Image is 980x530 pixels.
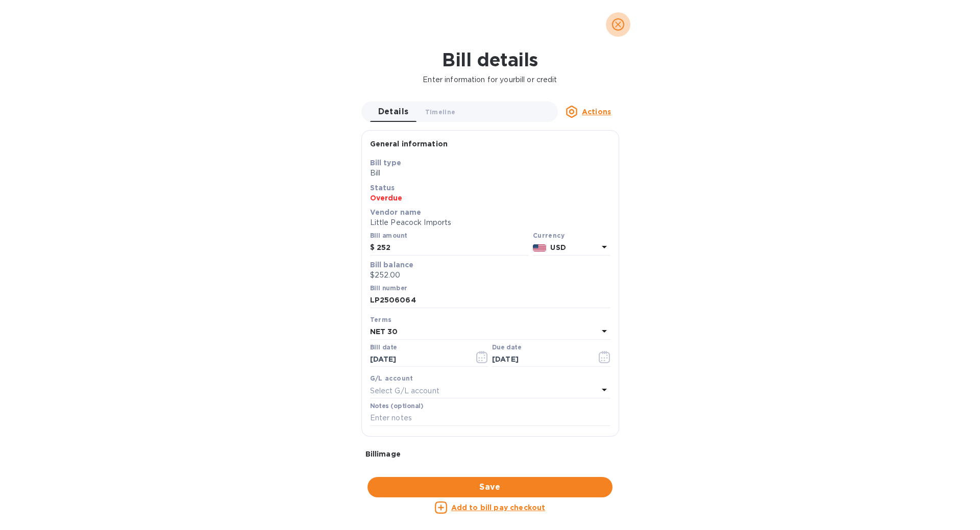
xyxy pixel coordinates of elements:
b: Bill type [370,159,401,167]
button: close [606,12,630,37]
b: Status [370,184,395,192]
span: Save [376,481,604,493]
input: Due date [492,352,589,367]
p: Little Peacock Imports [370,217,610,228]
label: Bill number [370,285,407,291]
b: General information [370,140,448,148]
u: Add to bill pay checkout [451,503,546,512]
b: NET 30 [370,327,398,336]
p: Select G/L account [370,386,439,396]
b: USD [550,243,566,251]
input: $ Enter bill amount [377,240,529,256]
span: Timeline [425,107,456,117]
p: Enter information for your bill or credit [8,74,972,85]
h1: Bill details [8,49,972,70]
p: Bill [370,168,610,179]
input: Enter notes [370,411,610,426]
button: Save [367,477,612,497]
div: $ [370,240,377,256]
b: Vendor name [370,208,422,216]
u: Actions [582,108,611,116]
b: G/L account [370,374,413,382]
img: USD [533,244,547,251]
p: Overdue [370,193,610,203]
span: Details [378,105,409,119]
b: Terms [370,316,392,323]
p: Bill image [365,449,615,459]
b: Currency [533,232,565,239]
label: Notes (optional) [370,403,424,410]
b: Bill balance [370,261,414,269]
label: Due date [492,344,521,350]
p: $252.00 [370,270,610,281]
label: Bill date [370,344,397,350]
input: Select date [370,352,467,367]
label: Bill amount [370,233,407,239]
input: Enter bill number [370,293,610,308]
